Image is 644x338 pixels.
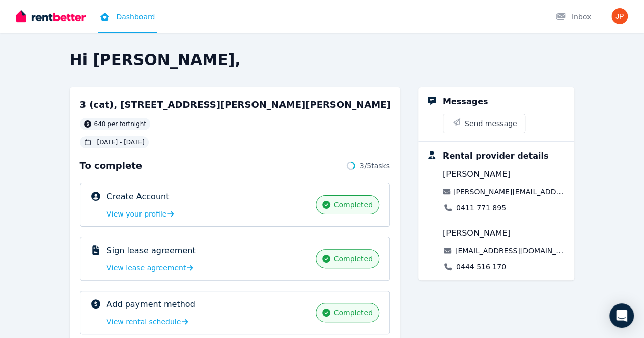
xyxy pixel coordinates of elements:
span: View rental schedule [107,317,181,327]
span: [DATE] - [DATE] [97,138,145,146]
span: Send message [465,118,517,129]
div: Open Intercom Messenger [609,303,634,328]
a: 0411 771 895 [456,203,506,213]
span: View lease agreement [107,263,186,273]
a: [EMAIL_ADDRESS][DOMAIN_NAME] [455,245,567,256]
button: Send message [443,114,525,133]
div: Rental provider details [443,150,548,162]
span: completed [333,254,372,264]
p: Add payment method [107,298,195,311]
img: RentBetter [16,9,86,24]
span: 3 / 5 tasks [360,161,390,171]
a: 0444 516 170 [456,262,506,272]
p: Sign lease agreement [107,244,196,257]
div: Inbox [555,12,591,22]
div: Messages [443,96,488,108]
span: [PERSON_NAME] [443,168,511,180]
a: View your profile [107,209,174,219]
span: View your profile [107,209,167,219]
p: Create Account [107,191,170,203]
span: completed [333,200,372,210]
a: [PERSON_NAME][EMAIL_ADDRESS][DOMAIN_NAME] [453,187,567,197]
span: completed [333,308,372,318]
span: To complete [80,159,142,173]
a: View lease agreement [107,263,193,273]
span: [PERSON_NAME] [443,227,511,239]
img: James PItchforth [611,8,628,24]
a: View rental schedule [107,317,188,327]
h2: Hi [PERSON_NAME], [70,51,575,69]
h2: 3 (cat), [STREET_ADDRESS][PERSON_NAME][PERSON_NAME] [80,98,391,112]
span: 640 per fortnight [94,120,147,128]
